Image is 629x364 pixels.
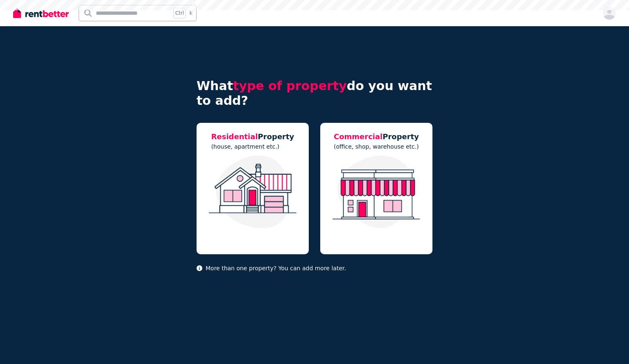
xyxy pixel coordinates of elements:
p: (office, shop, warehouse etc.) [334,142,419,151]
span: k [189,10,192,16]
p: (house, apartment etc.) [211,142,294,151]
span: Ctrl [173,8,186,18]
img: RentBetter [13,7,69,19]
img: Commercial Property [328,156,424,228]
p: More than one property? You can add more later. [197,264,432,272]
img: Residential Property [205,156,301,228]
span: Residential [211,132,258,141]
h5: Property [211,131,294,142]
h5: Property [334,131,419,142]
h4: What do you want to add? [197,79,432,108]
span: Commercial [334,132,382,141]
span: type of property [233,79,347,93]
